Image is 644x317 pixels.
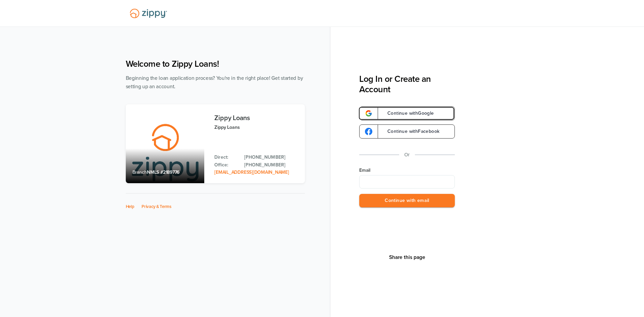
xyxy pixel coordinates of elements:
[387,254,427,261] button: Share This Page
[214,169,289,175] a: Email Address: zippyguide@zippymh.com
[126,59,305,69] h1: Welcome to Zippy Loans!
[365,110,372,117] img: google-logo
[132,169,147,175] span: Branch
[126,204,135,209] a: Help
[244,161,298,169] a: Office Phone: 512-975-2947
[214,154,237,161] p: Direct:
[244,154,298,161] a: Direct Phone: 512-975-2947
[365,128,372,135] img: google-logo
[381,111,434,116] span: Continue with Google
[359,124,455,139] a: google-logoContinue withFacebook
[126,75,303,90] span: Beginning the loan application process? You're in the right place! Get started by setting up an a...
[214,123,298,131] p: Zippy Loans
[126,6,171,21] img: Lender Logo
[147,169,179,175] span: NMLS #2189776
[214,114,298,122] h3: Zippy Loans
[381,129,439,134] span: Continue with Facebook
[359,74,455,95] h3: Log In or Create an Account
[359,194,455,208] button: Continue with email
[359,167,455,174] label: Email
[359,106,455,120] a: google-logoContinue withGoogle
[405,151,410,159] p: Or
[142,204,171,209] a: Privacy & Terms
[359,175,455,189] input: Email Address
[214,161,237,169] p: Office:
